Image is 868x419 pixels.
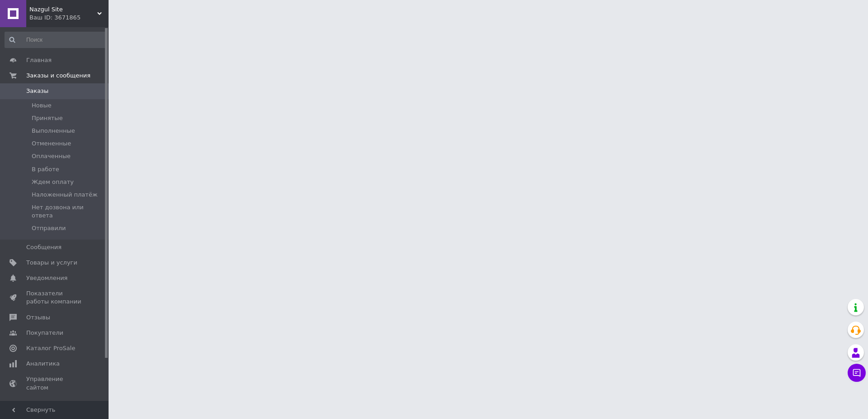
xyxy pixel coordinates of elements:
span: Отмененные [32,140,71,148]
input: Поиск [5,32,107,48]
span: В работе [32,165,59,173]
span: Сообщения [26,243,62,251]
span: Товары и услуги [26,259,77,267]
span: Оплаченные [32,152,71,160]
span: Управление сайтом [26,375,84,391]
span: Аналитика [26,360,60,368]
span: Главная [26,56,52,64]
span: Принятые [32,114,63,122]
span: Заказы и сообщения [26,72,90,80]
button: Чат с покупателем [848,364,866,382]
span: Заказы [26,87,48,95]
span: Нет дозвона или ответа [32,203,106,220]
span: Каталог ProSale [26,344,75,352]
span: Новые [32,101,52,110]
span: Отправили [32,224,66,232]
span: Выполненные [32,127,75,135]
span: Показатели работы компании [26,289,84,306]
span: Отзывы [26,313,50,322]
div: Ваш ID: 3671865 [29,14,109,22]
span: Наложенный платёж [32,191,98,199]
span: Кошелек компании [26,399,84,415]
span: Покупатели [26,329,63,337]
span: Уведомления [26,274,67,282]
span: Nazgul Site [29,5,97,14]
span: Ждем оплату [32,178,74,186]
